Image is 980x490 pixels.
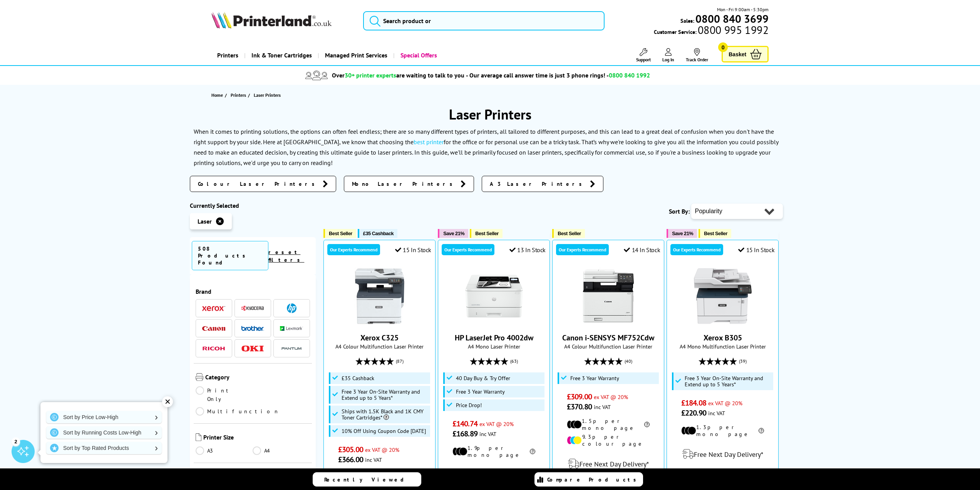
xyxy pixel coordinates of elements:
[241,303,264,313] a: Kyocera
[667,229,697,238] button: Save 21%
[280,344,303,353] a: Pantum
[202,323,225,333] a: Canon
[190,105,791,123] h1: Laser Printers
[198,217,212,225] span: Laser
[268,249,304,263] a: reset filters
[442,464,546,486] div: modal_delivery
[253,446,310,455] a: A4
[231,91,248,99] a: Printers
[672,231,693,236] span: Save 21%
[465,319,523,327] a: HP LaserJet Pro 4002dw
[490,180,586,188] span: A3 Laser Printers
[443,231,464,236] span: Save 21%
[534,472,643,487] a: Compare Products
[470,229,503,238] button: Best Seller
[681,408,706,418] span: £220.90
[704,231,727,236] span: Best Seller
[739,354,747,369] span: (39)
[196,288,310,295] span: Brand
[318,45,393,65] a: Managed Print Services
[395,246,431,254] div: 15 In Stock
[46,411,162,423] a: Sort by Price Low-High
[241,323,264,333] a: Brother
[717,6,769,13] span: Mon - Fri 9:00am - 5:30pm
[231,91,246,99] span: Printers
[198,180,319,188] span: Colour Laser Printers
[580,319,637,327] a: Canon i-SENSYS MF752Cdw
[636,48,651,62] a: Support
[567,392,592,402] span: £309.00
[196,433,201,441] img: Printer Size
[365,446,399,453] span: ex VAT @ 20%
[466,71,650,79] span: - Our average call answer time is just 3 phone rings! -
[625,354,632,369] span: (40)
[202,326,225,331] img: Canon
[567,433,650,447] li: 9.3p per colour page
[323,229,356,238] button: Best Seller
[358,229,397,238] button: £35 Cashback
[414,138,444,146] a: best printer
[280,303,303,313] a: HP
[351,319,409,327] a: Xerox C325
[510,354,518,369] span: (63)
[685,375,772,387] span: Free 3 Year On-Site Warranty and Extend up to 5 Years*
[329,231,352,236] span: Best Seller
[686,48,708,62] a: Track Order
[624,246,660,254] div: 14 In Stock
[196,446,253,455] a: A3
[547,476,640,483] span: Compare Products
[654,26,769,35] span: Customer Service:
[567,402,592,412] span: £370.80
[680,17,694,24] span: Sales:
[344,176,474,192] a: Mono Laser Printers
[669,207,690,215] span: Sort By:
[241,345,264,352] img: OKI
[162,396,173,407] div: ✕
[479,430,496,438] span: inc VAT
[580,267,637,325] img: Canon i-SENSYS MF752Cdw
[190,176,336,192] a: Colour Laser Printers
[452,429,477,439] span: £168.89
[205,373,310,382] span: Category
[718,42,728,52] span: 0
[722,46,769,62] a: Basket 0
[196,407,280,416] a: Multifunction
[363,11,605,30] input: Search product or
[681,424,764,438] li: 1.3p per mono page
[556,453,660,475] div: modal_delivery
[196,373,203,381] img: Category
[352,180,457,188] span: Mono Laser Printers
[695,12,769,26] b: 0800 840 3699
[46,442,162,454] a: Sort by Top Rated Products
[327,244,380,255] div: Our Experts Recommend
[345,71,396,79] span: 30+ printer experts
[671,343,774,350] span: A4 Mono Multifunction Laser Printer
[280,326,303,331] img: Lexmark
[196,386,253,403] a: Print Only
[442,244,494,255] div: Our Experts Recommend
[438,229,468,238] button: Save 21%
[662,48,674,62] a: Log In
[558,231,581,236] span: Best Seller
[708,409,725,417] span: inc VAT
[251,45,312,65] span: Ink & Toner Cartridges
[729,49,746,59] span: Basket
[694,15,769,22] a: 0800 840 3699
[699,229,731,238] button: Best Seller
[280,323,303,333] a: Lexmark
[332,71,464,79] span: Over are waiting to talk to you
[12,437,20,446] div: 2
[662,57,674,62] span: Log In
[342,428,426,434] span: 10% Off Using Coupon Code [DATE]
[567,418,650,431] li: 1.5p per mono page
[342,375,374,381] span: £35 Cashback
[670,244,723,255] div: Our Experts Recommend
[280,344,303,353] img: Pantum
[479,420,514,428] span: ex VAT @ 20%
[708,399,742,407] span: ex VAT @ 20%
[46,426,162,439] a: Sort by Running Costs Low-High
[338,455,363,465] span: £366.00
[202,344,225,353] a: Ricoh
[456,375,510,381] span: 40 Day Buy & Try Offer
[194,128,778,167] p: When it comes to printing solutions, the options can often feel endless; there are so many differ...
